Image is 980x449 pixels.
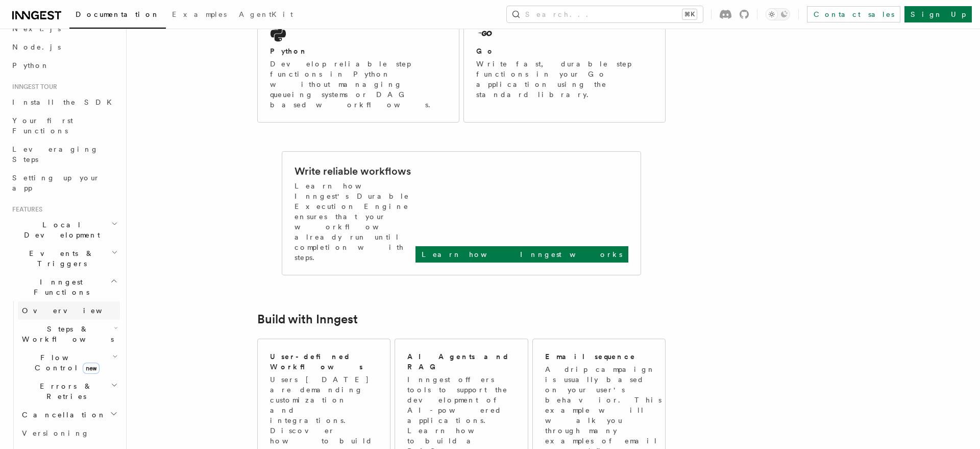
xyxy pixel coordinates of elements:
span: Features [8,205,42,214]
button: Toggle dark mode [766,8,790,20]
span: Inngest tour [8,83,57,91]
span: Documentation [76,10,160,18]
button: Events & Triggers [8,244,120,273]
h2: Python [270,46,308,56]
a: Build with Inngest [257,312,358,326]
span: Errors & Retries [18,381,111,401]
span: Events & Triggers [8,248,111,269]
button: Cancellation [18,406,120,424]
span: Overview [22,306,127,315]
a: AgentKit [233,3,299,28]
a: Python [8,56,120,75]
button: Search...⌘K [507,6,703,22]
span: new [83,363,100,374]
a: Install the SDK [8,93,120,111]
a: PythonDevelop reliable step functions in Python without managing queueing systems or DAG based wo... [257,11,459,123]
span: Your first Functions [12,116,73,135]
span: Steps & Workflows [18,324,114,344]
button: Steps & Workflows [18,320,120,348]
kbd: ⌘K [682,9,697,19]
a: Examples [166,3,233,28]
span: Setting up your app [12,174,100,192]
a: GoWrite fast, durable step functions in your Go application using the standard library. [463,11,666,123]
p: Develop reliable step functions in Python without managing queueing systems or DAG based workflows. [270,59,447,110]
h2: Write reliable workflows [295,164,411,178]
span: Cancellation [18,410,106,420]
a: Setting up your app [8,169,120,197]
button: Flow Controlnew [18,348,120,377]
a: Your first Functions [8,111,120,140]
a: Contact sales [807,6,900,22]
span: Node.js [12,43,61,51]
p: Learn how Inngest's Durable Execution Engine ensures that your workflow already run until complet... [295,181,415,263]
span: Next.js [12,25,61,33]
h2: Go [476,46,495,56]
a: Learn how Inngest works [415,246,628,263]
a: Sign Up [904,6,972,22]
button: Inngest Functions [8,273,120,301]
span: Local Development [8,220,111,240]
h2: User-defined Workflows [270,351,378,372]
span: Leveraging Steps [12,145,99,163]
h2: AI Agents and RAG [407,351,517,372]
a: Versioning [18,424,120,442]
a: Node.js [8,38,120,56]
span: Examples [172,10,227,18]
span: Install the SDK [12,98,118,106]
span: Flow Control [18,352,112,373]
a: Next.js [8,19,120,38]
a: Overview [18,301,120,320]
p: Learn how Inngest works [422,249,622,259]
a: Leveraging Steps [8,140,120,169]
span: Python [12,61,50,69]
span: AgentKit [239,10,293,18]
a: Documentation [69,3,166,29]
span: Versioning [22,429,89,437]
h2: Email sequence [545,351,636,362]
p: Write fast, durable step functions in your Go application using the standard library. [476,59,653,100]
button: Errors & Retries [18,377,120,406]
span: Inngest Functions [8,277,110,297]
button: Local Development [8,216,120,244]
